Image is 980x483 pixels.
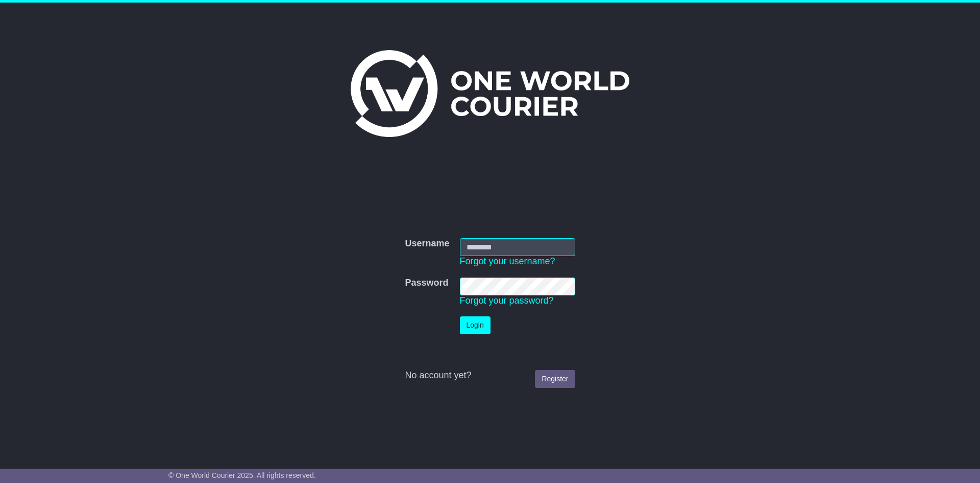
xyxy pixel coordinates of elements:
img: One World [351,50,629,137]
a: Forgot your password? [460,295,554,306]
div: No account yet? [405,370,575,381]
span: © One World Courier 2025. All rights reserved. [168,471,316,479]
a: Register [535,370,575,388]
label: Password [405,278,448,289]
a: Forgot your username? [460,256,555,266]
button: Login [460,316,491,334]
label: Username [405,238,449,249]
